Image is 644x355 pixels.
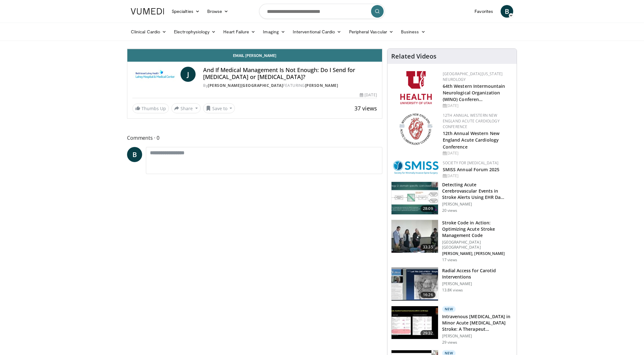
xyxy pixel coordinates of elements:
[471,5,497,18] a: Favorites
[391,306,513,345] a: 29:32 New Intravenous [MEDICAL_DATA] in Minor Acute [MEDICAL_DATA] Stroke: A Therapeut… [PERSON_N...
[443,71,503,82] a: [GEOGRAPHIC_DATA][US_STATE] Neurology
[443,166,499,172] a: SMISS Annual Forum 2025
[391,220,438,253] img: ead147c0-5e4a-42cc-90e2-0020d21a5661.150x105_q85_crop-smart_upscale.jpg
[501,5,513,18] a: B
[391,268,513,301] a: 16:26 Radial Access for Carotid Interventions [PERSON_NAME] 13.8K views
[391,220,513,262] a: 33:35 Stroke Code in Action: Optimizing Acute Stroke Management Code [GEOGRAPHIC_DATA] [GEOGRAPHI...
[420,206,436,212] span: 28:09
[443,83,505,102] a: 64th Western Intermountain Neurological Organization (WINO) Conferen…
[345,25,397,38] a: Peripheral Vascular
[168,5,203,18] a: Specialties
[442,257,458,262] p: 17 views
[442,251,513,256] p: [PERSON_NAME], [PERSON_NAME]
[442,208,458,213] p: 20 views
[391,182,513,215] a: 28:09 Detecting Acute Cerebrovascular Events in Stroke Alerts Using EHR Da… [PERSON_NAME] 20 views
[289,25,345,38] a: Interventional Cardio
[442,306,456,312] p: New
[127,134,382,142] span: Comments 0
[442,288,463,293] p: 13.8K views
[259,4,385,19] input: Search topics, interventions
[443,150,512,156] div: [DATE]
[442,340,458,345] p: 29 views
[420,330,436,336] span: 29:32
[180,67,196,82] a: J
[132,67,178,82] img: Lahey Hospital & Medical Center
[391,306,438,339] img: 480e8b5e-ad78-4e44-a77e-89078085b7cc.150x105_q85_crop-smart_upscale.jpg
[203,67,377,80] h4: And If Medical Management Is Not Enough: Do I Send for [MEDICAL_DATA] or [MEDICAL_DATA]?
[443,103,512,109] div: [DATE]
[132,104,169,113] a: Thumbs Up
[127,147,142,162] a: B
[398,113,433,146] img: 0954f259-7907-4053-a817-32a96463ecc8.png.150x105_q85_autocrop_double_scale_upscale_version-0.2.png
[354,104,377,112] span: 37 views
[442,281,513,286] p: [PERSON_NAME]
[400,71,432,104] img: f6362829-b0a3-407d-a044-59546adfd345.png.150x105_q85_autocrop_double_scale_upscale_version-0.2.png
[442,182,513,200] h3: Detecting Acute Cerebrovascular Events in Stroke Alerts Using EHR Da…
[203,83,377,88] div: By FEATURING
[442,313,513,332] h3: Intravenous [MEDICAL_DATA] in Minor Acute [MEDICAL_DATA] Stroke: A Therapeut…
[127,49,382,49] video-js: Video Player
[420,292,436,298] span: 16:26
[442,334,513,339] p: [PERSON_NAME]
[443,160,498,166] a: Society for [MEDICAL_DATA]
[391,53,436,60] h4: Related Videos
[443,113,500,129] a: 12th Annual Western New England Acute Cardiology Conference
[127,25,170,38] a: Clinical Cardio
[203,5,232,18] a: Browse
[442,268,513,280] h3: Radial Access for Carotid Interventions
[392,160,440,175] img: 59788bfb-0650-4895-ace0-e0bf6b39cdae.png.150x105_q85_autocrop_double_scale_upscale_version-0.2.png
[259,25,289,38] a: Imaging
[397,25,429,38] a: Business
[360,92,377,98] div: [DATE]
[127,49,382,62] a: Email [PERSON_NAME]
[443,130,499,149] a: 12th Annual Western New England Acute Cardiology Conference
[203,103,235,113] button: Save to
[442,240,513,250] p: [GEOGRAPHIC_DATA] [GEOGRAPHIC_DATA]
[170,25,219,38] a: Electrophysiology
[305,83,338,88] a: [PERSON_NAME]
[442,202,513,207] p: [PERSON_NAME]
[391,268,438,301] img: RcxVNUapo-mhKxBX4xMDoxOjA4MTsiGN_2.150x105_q85_crop-smart_upscale.jpg
[131,8,164,14] img: VuMedi Logo
[420,244,436,250] span: 33:35
[391,182,438,215] img: 3c3e7931-b8f3-437f-a5bd-1dcbec1ed6c9.150x105_q85_crop-smart_upscale.jpg
[171,103,201,113] button: Share
[219,25,259,38] a: Heart Failure
[208,83,283,88] a: [PERSON_NAME][GEOGRAPHIC_DATA]
[443,173,512,179] div: [DATE]
[442,220,513,239] h3: Stroke Code in Action: Optimizing Acute Stroke Management Code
